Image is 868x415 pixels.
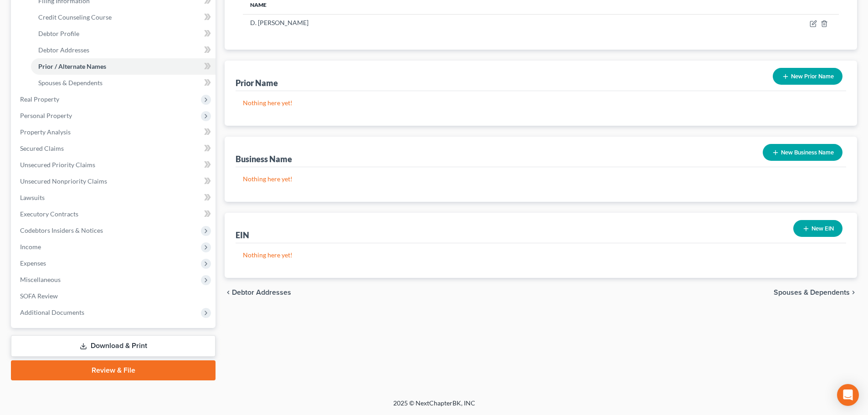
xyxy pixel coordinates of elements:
a: Prior / Alternate Names [31,58,216,75]
span: Lawsuits [20,194,45,201]
span: Unsecured Priority Claims [20,161,95,169]
div: 2025 © NextChapterBK, INC [175,399,694,415]
a: Unsecured Nonpriority Claims [13,173,216,190]
span: Income [20,243,41,251]
button: Spouses & Dependents chevron_right [774,289,857,296]
span: Secured Claims [20,144,64,152]
a: Review & File [11,360,216,380]
span: Debtor Addresses [232,289,291,296]
span: Property Analysis [20,128,71,136]
button: New Prior Name [773,68,842,85]
div: Business Name [236,154,292,164]
a: Debtor Addresses [31,42,216,58]
span: Expenses [20,259,46,267]
p: Nothing here yet! [243,251,839,260]
a: Download & Print [11,335,216,357]
span: SOFA Review [20,292,58,300]
a: Debtor Profile [31,26,216,42]
span: Spouses & Dependents [774,289,850,296]
div: Prior Name [236,77,278,88]
a: Credit Counseling Course [31,9,216,26]
span: Credit Counseling Course [38,13,112,21]
td: D. [PERSON_NAME] [243,14,640,31]
p: Nothing here yet! [243,174,839,184]
span: Real Property [20,95,59,103]
button: New EIN [793,220,842,237]
a: Property Analysis [13,124,216,140]
span: Unsecured Nonpriority Claims [20,177,107,185]
i: chevron_left [225,289,232,296]
span: Prior / Alternate Names [38,62,106,70]
a: Secured Claims [13,140,216,157]
span: Debtor Addresses [38,46,89,54]
div: EIN [236,230,249,241]
span: Miscellaneous [20,276,61,283]
span: Codebtors Insiders & Notices [20,226,103,234]
a: Executory Contracts [13,206,216,222]
i: chevron_right [850,289,857,296]
button: New Business Name [763,144,842,161]
a: Unsecured Priority Claims [13,157,216,173]
span: Personal Property [20,112,72,119]
span: Additional Documents [20,308,84,316]
p: Nothing here yet! [243,98,839,108]
div: Open Intercom Messenger [837,384,859,406]
a: Spouses & Dependents [31,75,216,91]
span: Debtor Profile [38,30,79,37]
a: SOFA Review [13,288,216,304]
span: Spouses & Dependents [38,79,103,87]
span: Executory Contracts [20,210,78,218]
a: Lawsuits [13,190,216,206]
button: chevron_left Debtor Addresses [225,289,291,296]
